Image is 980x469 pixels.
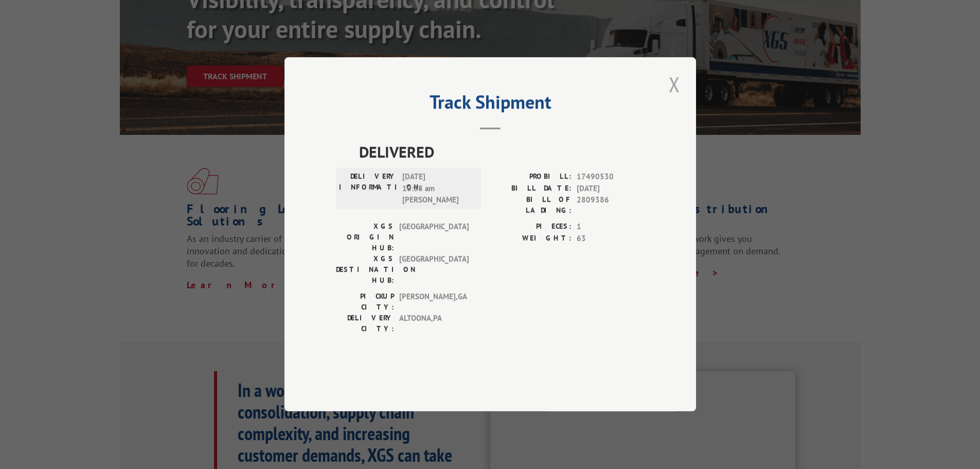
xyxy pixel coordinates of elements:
[336,95,645,114] h2: Track Shipment
[399,221,469,254] span: [GEOGRAPHIC_DATA]
[490,221,572,233] label: PIECES:
[336,221,394,254] label: XGS ORIGIN HUB:
[399,291,469,313] span: [PERSON_NAME] , GA
[402,171,472,206] span: [DATE] 10:38 am [PERSON_NAME]
[577,233,645,245] span: 63
[490,171,572,183] label: PROBILL:
[339,171,397,206] label: DELIVERY INFORMATION:
[490,183,572,195] label: BILL DATE:
[666,70,683,98] button: Close modal
[399,254,469,286] span: [GEOGRAPHIC_DATA]
[577,171,645,183] span: 17490530
[490,195,572,216] label: BILL OF LADING:
[336,254,394,286] label: XGS DESTINATION HUB:
[399,313,469,335] span: ALTOONA , PA
[577,183,645,195] span: [DATE]
[490,233,572,245] label: WEIGHT:
[336,313,394,335] label: DELIVERY CITY:
[577,195,645,216] span: 2809386
[577,221,645,233] span: 1
[359,141,645,164] span: DELIVERED
[336,291,394,313] label: PICKUP CITY:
